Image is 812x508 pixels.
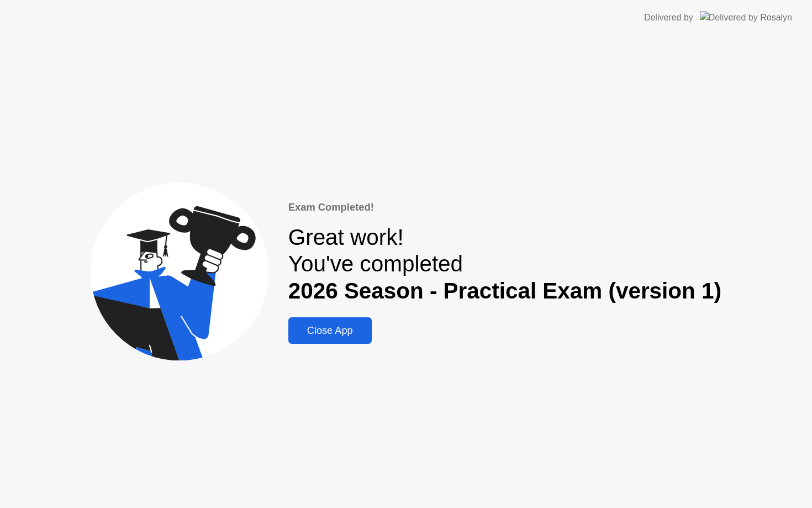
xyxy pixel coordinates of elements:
div: Delivered by [644,11,693,24]
img: Delivered by Rosalyn [700,11,792,24]
button: Close App [288,317,372,344]
div: Great work! You've completed [288,224,721,305]
div: Exam Completed! [288,200,721,215]
div: Close App [292,325,368,337]
b: 2026 Season - Practical Exam (version 1) [288,278,721,303]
